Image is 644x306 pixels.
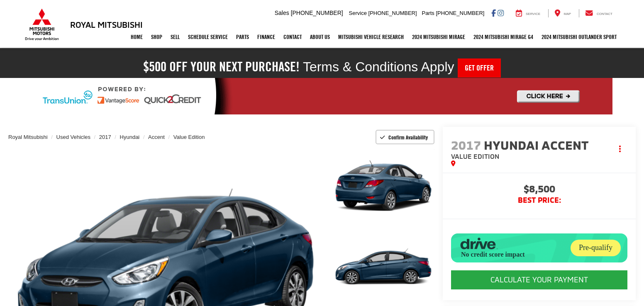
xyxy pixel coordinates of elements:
[368,10,417,16] span: [PHONE_NUMBER]
[451,270,627,289] : CALCULATE YOUR PAYMENT
[127,27,147,47] a: Home
[469,27,537,47] a: 2024 Mitsubishi Mirage G4
[597,12,612,16] span: Contact
[484,137,591,152] span: Hyundai Accent
[147,27,166,47] a: Shop
[537,27,621,47] a: 2024 Mitsubishi Outlander SPORT
[458,58,501,78] a: Get Offer
[613,142,627,156] button: Actions
[436,10,484,16] span: [PHONE_NUMBER]
[184,27,232,47] a: Schedule Service: Opens in a new tab
[451,184,627,196] span: $8,500
[451,152,499,160] span: Value Edition
[8,134,48,140] a: Royal Mitsubishi
[510,9,546,17] a: Service
[408,27,469,47] a: 2024 Mitsubishi Mirage
[332,228,434,305] a: Expand Photo 2
[56,134,90,140] a: Used Vehicles
[99,134,111,140] a: 2017
[388,134,428,141] span: Confirm Availability
[548,9,577,17] a: Map
[498,10,504,16] a: Instagram: Click to visit our Instagram page
[331,228,435,306] img: 2017 Hyundai Accent Value Edition
[491,10,496,16] a: Facebook: Click to visit our Facebook page
[173,134,205,140] a: Value Edition
[306,27,334,47] a: About Us
[451,137,481,152] span: 2017
[451,196,627,204] span: BEST PRICE:
[143,61,300,73] h2: $500 off your next purchase!
[526,12,540,16] span: Service
[564,12,571,16] span: Map
[619,146,621,152] span: dropdown dots
[349,10,367,16] span: Service
[422,10,434,16] span: Parts
[331,146,435,225] img: 2017 Hyundai Accent Value Edition
[23,8,61,41] img: Mitsubishi
[279,27,306,47] a: Contact
[253,27,279,47] a: Finance
[275,10,289,16] span: Sales
[32,78,612,114] img: Quick2Credit
[291,10,343,16] span: [PHONE_NUMBER]
[232,27,253,47] a: Parts: Opens in a new tab
[579,9,619,17] a: Contact
[166,27,184,47] a: Sell
[376,130,435,144] button: Confirm Availability
[332,148,434,224] a: Expand Photo 1
[334,27,408,47] a: Mitsubishi Vehicle Research
[148,134,165,140] a: Accent
[303,59,454,74] span: Terms & Conditions Apply
[120,134,140,140] a: Hyundai
[70,20,143,29] h3: Royal Mitsubishi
